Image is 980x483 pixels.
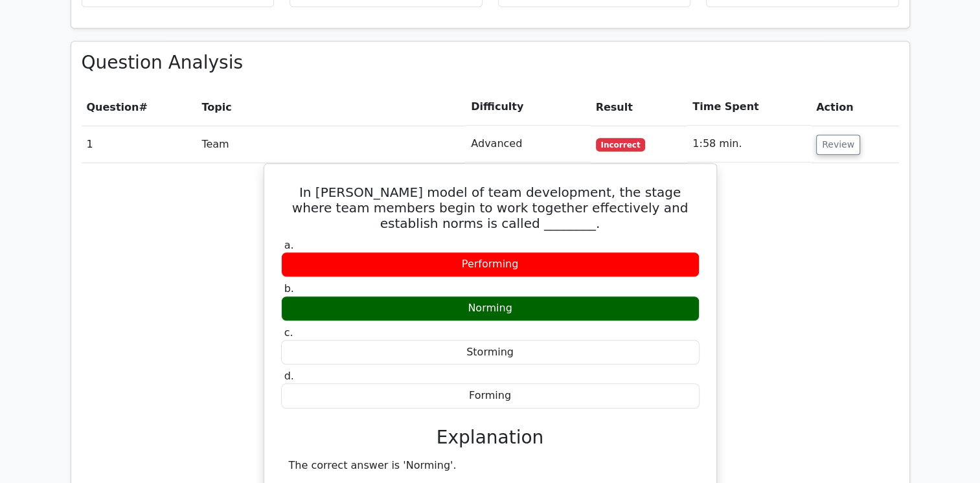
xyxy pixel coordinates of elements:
[281,383,700,409] div: Forming
[591,89,688,126] th: Result
[281,296,700,321] div: Norming
[281,252,700,277] div: Performing
[284,326,293,339] span: c.
[816,135,860,155] button: Review
[281,340,700,365] div: Storming
[289,427,692,449] h3: Explanation
[466,89,590,126] th: Difficulty
[196,89,466,126] th: Topic
[687,89,811,126] th: Time Spent
[284,282,294,295] span: b.
[280,185,701,231] h5: In [PERSON_NAME] model of team development, the stage where team members begin to work together e...
[196,126,466,163] td: Team
[811,89,898,126] th: Action
[284,239,294,251] span: a.
[284,370,294,382] span: d.
[596,138,646,151] span: Incorrect
[466,126,590,163] td: Advanced
[82,52,899,74] h3: Question Analysis
[82,126,197,163] td: 1
[87,101,139,113] span: Question
[687,126,811,163] td: 1:58 min.
[82,89,197,126] th: #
